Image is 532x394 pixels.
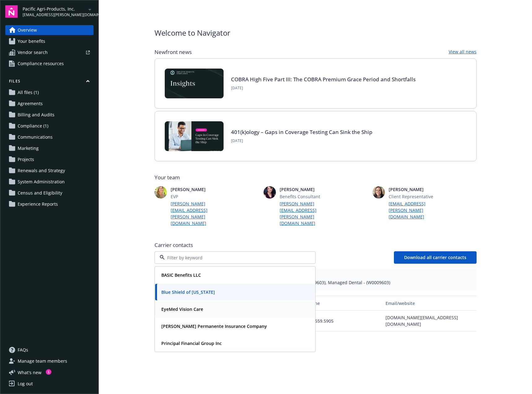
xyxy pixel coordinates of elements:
[18,379,33,389] div: Log out
[46,369,51,375] div: 1
[304,296,383,311] button: Phone
[5,132,94,142] a: Communications
[159,279,472,286] span: Medical PPO - (W0009603), Medical HMO - (W0009603), Dental PPO - (W0009603), Managed Dental - (W0...
[5,369,51,376] button: What's new1
[18,369,41,376] span: What ' s new
[264,186,276,199] img: photo
[404,254,466,260] span: Download all carrier contacts
[383,311,476,331] div: [DOMAIN_NAME][EMAIL_ADDRESS][DOMAIN_NAME]
[171,193,231,200] span: EVP
[5,154,94,164] a: Projects
[18,143,39,153] span: Marketing
[161,272,201,278] strong: BASIC Benefits LLC
[5,143,94,153] a: Marketing
[386,300,474,307] div: Email/website
[86,6,94,13] a: arrowDropDown
[280,186,340,193] span: [PERSON_NAME]
[161,340,222,346] strong: Principal Financial Group Inc
[389,186,449,193] span: [PERSON_NAME]
[18,87,39,97] span: All files (1)
[161,306,203,312] strong: EyeMed Vision Care
[165,69,224,98] img: Card Image - EB Compliance Insights.png
[373,186,385,199] img: photo
[155,186,167,199] img: photo
[23,6,86,12] span: Pacific Agri-Products, Inc.
[159,274,472,279] span: Plan types
[5,199,94,209] a: Experience Reports
[5,166,94,176] a: Renewals and Strategy
[5,47,94,57] a: Vendor search
[18,132,53,142] span: Communications
[155,241,477,249] span: Carrier contacts
[231,138,373,144] span: [DATE]
[306,300,381,307] div: Phone
[5,177,94,187] a: System Administration
[155,48,192,56] span: Newfront news
[5,110,94,120] a: Billing and Audits
[5,25,94,35] a: Overview
[23,12,86,18] span: [EMAIL_ADDRESS][PERSON_NAME][DOMAIN_NAME]
[161,323,267,329] strong: [PERSON_NAME] Permanente Insurance Company
[18,166,65,176] span: Renewals and Strategy
[18,356,67,366] span: Manage team members
[155,27,230,38] span: Welcome to Navigator
[18,345,28,355] span: FAQs
[155,174,477,181] span: Your team
[18,47,48,57] span: Vendor search
[5,345,94,355] a: FAQs
[171,186,231,193] span: [PERSON_NAME]
[449,48,477,56] a: View all news
[18,25,37,35] span: Overview
[280,200,340,226] a: [PERSON_NAME][EMAIL_ADDRESS][PERSON_NAME][DOMAIN_NAME]
[5,356,94,366] a: Manage team members
[18,177,65,187] span: System Administration
[231,76,416,83] a: COBRA High Five Part III: The COBRA Premium Grace Period and Shortfalls
[18,99,43,109] span: Agreements
[389,193,449,200] span: Client Representative
[280,193,340,200] span: Benefits Consultant
[18,188,62,198] span: Census and Eligibility
[18,59,64,69] span: Compliance resources
[5,99,94,109] a: Agreements
[18,121,48,131] span: Compliance (1)
[394,251,477,264] button: Download all carrier contacts
[231,85,416,91] span: [DATE]
[18,110,55,120] span: Billing and Audits
[5,188,94,198] a: Census and Eligibility
[18,154,34,164] span: Projects
[5,121,94,131] a: Compliance (1)
[5,78,94,86] button: Files
[5,59,94,69] a: Compliance resources
[161,289,215,295] strong: Blue Shield of [US_STATE]
[304,311,383,331] div: 800.559.5905
[383,296,476,311] button: Email/website
[23,5,94,18] button: Pacific Agri-Products, Inc.[EMAIL_ADDRESS][PERSON_NAME][DOMAIN_NAME]arrowDropDown
[389,200,449,220] a: [EMAIL_ADDRESS][PERSON_NAME][DOMAIN_NAME]
[18,36,45,46] span: Your benefits
[165,254,303,261] input: Filter by keyword
[171,200,231,226] a: [PERSON_NAME][EMAIL_ADDRESS][PERSON_NAME][DOMAIN_NAME]
[231,128,373,136] a: 401(k)ology – Gaps in Coverage Testing Can Sink the Ship
[18,199,58,209] span: Experience Reports
[5,87,94,97] a: All files (1)
[5,5,18,18] img: navigator-logo.svg
[5,36,94,46] a: Your benefits
[165,121,224,151] img: Card Image - 401kology - Gaps in Coverage Testing - 08-27-25.jpg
